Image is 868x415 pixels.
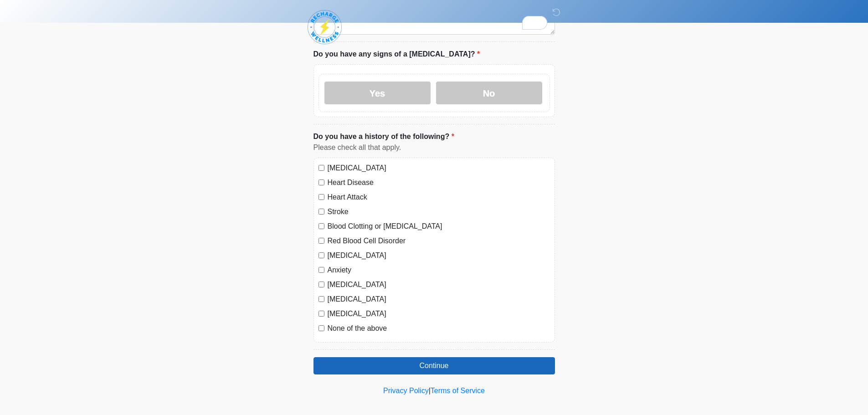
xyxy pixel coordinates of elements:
input: Anxiety [318,267,324,273]
input: [MEDICAL_DATA] [318,296,324,302]
input: Blood Clotting or [MEDICAL_DATA] [318,223,324,229]
label: Do you have a history of the following? [313,131,454,142]
label: Yes [324,82,431,104]
a: Terms of Service [431,387,485,395]
label: Red Blood Cell Disorder [328,236,550,246]
input: [MEDICAL_DATA] [318,311,324,317]
label: [MEDICAL_DATA] [328,163,550,174]
label: [MEDICAL_DATA] [328,279,550,290]
label: Do you have any signs of a [MEDICAL_DATA]? [313,49,480,60]
label: [MEDICAL_DATA] [328,294,550,305]
label: Blood Clotting or [MEDICAL_DATA] [328,221,550,232]
input: Red Blood Cell Disorder [318,238,324,244]
label: Anxiety [328,265,550,276]
label: Heart Disease [328,177,550,188]
input: [MEDICAL_DATA] [318,282,324,287]
input: Heart Disease [318,179,324,185]
label: Stroke [328,206,550,217]
input: [MEDICAL_DATA] [318,252,324,258]
input: Stroke [318,209,324,215]
a: Privacy Policy [383,387,429,395]
a: | [429,387,431,395]
button: Continue [313,357,555,374]
input: Heart Attack [318,194,324,200]
label: No [436,82,542,104]
label: [MEDICAL_DATA] [328,250,550,261]
div: Please check all that apply. [313,142,555,153]
img: Recharge Wellness LLC Logo [304,7,345,47]
label: None of the above [328,323,550,334]
label: [MEDICAL_DATA] [328,308,550,319]
input: [MEDICAL_DATA] [318,165,324,171]
label: Heart Attack [328,192,550,203]
input: None of the above [318,325,324,331]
